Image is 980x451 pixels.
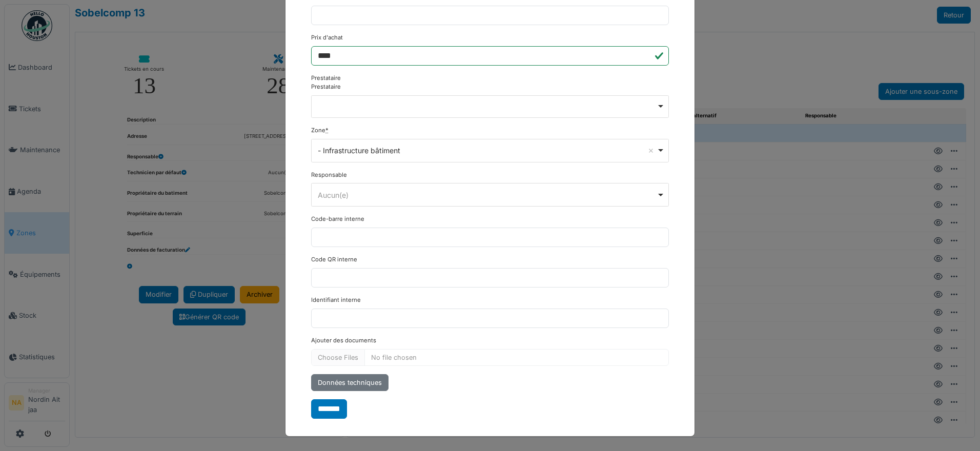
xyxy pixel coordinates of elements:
[318,145,657,156] div: - Infrastructure bâtiment
[646,146,656,156] button: Remove item: '20872'
[311,83,341,91] label: Prestataire
[311,336,376,345] label: Ajouter des documents
[318,190,657,200] div: Aucun(e)
[311,296,361,304] label: Identifiant interne
[311,255,357,264] label: Code QR interne
[311,171,347,179] label: Responsable
[311,374,389,391] div: Données techniques
[311,215,364,223] label: Code-barre interne
[325,127,329,134] abbr: Requis
[311,74,341,83] label: Prestataire
[311,33,343,42] label: Prix d'achat
[311,126,329,135] label: Zone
